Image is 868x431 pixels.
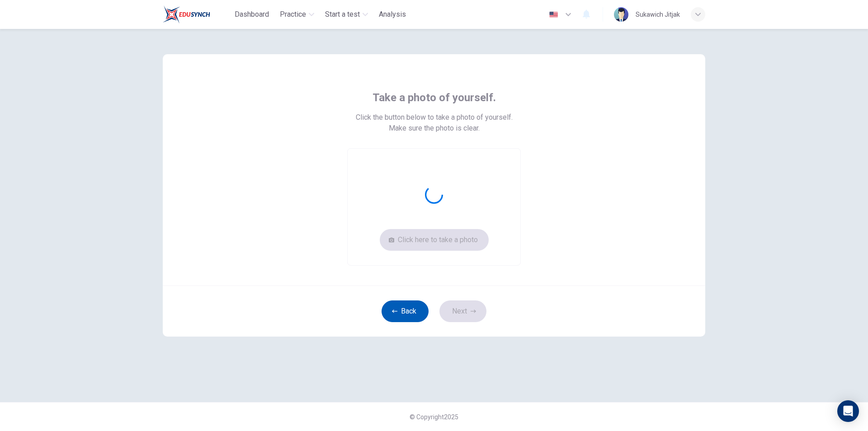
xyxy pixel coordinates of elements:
span: © Copyright 2025 [410,413,458,421]
a: Train Test logo [163,5,231,23]
span: Dashboard [235,9,269,20]
img: en [548,11,559,18]
button: Back [382,300,429,322]
button: Analysis [375,6,410,23]
div: Open Intercom Messenger [837,400,859,422]
span: Make sure the photo is clear. [389,123,480,134]
button: Start a test [321,6,372,23]
span: Take a photo of yourself. [373,90,496,105]
button: Practice [276,6,318,23]
span: Click the button below to take a photo of yourself. [356,112,513,123]
span: Practice [280,9,306,20]
span: Start a test [325,9,360,20]
img: Train Test logo [163,5,210,23]
button: Dashboard [231,6,273,23]
span: Analysis [379,9,406,20]
img: Profile picture [614,7,628,22]
div: Sukawich Jitjak [636,9,680,20]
